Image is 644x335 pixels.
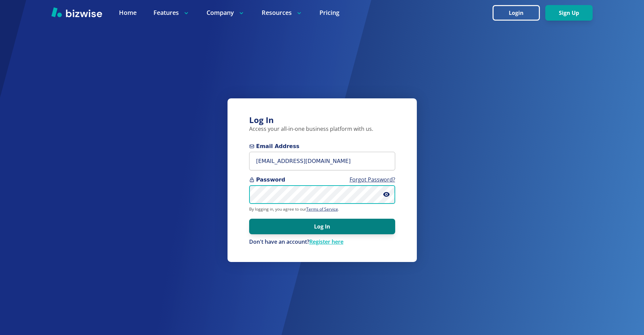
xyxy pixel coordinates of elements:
[249,142,395,150] span: Email Address
[545,5,593,21] button: Sign Up
[249,207,395,212] p: By logging in, you agree to our .
[493,5,540,21] button: Login
[207,8,245,17] p: Company
[249,238,395,246] div: Don't have an account?Register here
[319,8,339,17] a: Pricing
[249,152,395,170] input: you@example.com
[249,219,395,234] button: Log In
[350,176,395,183] a: Forgot Password?
[249,238,395,246] p: Don't have an account?
[249,125,395,133] p: Access your all-in-one business platform with us.
[545,10,593,16] a: Sign Up
[249,115,395,126] h3: Log In
[249,176,395,184] span: Password
[119,8,137,17] a: Home
[306,206,338,212] a: Terms of Service
[262,8,303,17] p: Resources
[493,10,545,16] a: Login
[309,238,343,245] a: Register here
[153,8,190,17] p: Features
[51,7,102,17] img: Bizwise Logo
